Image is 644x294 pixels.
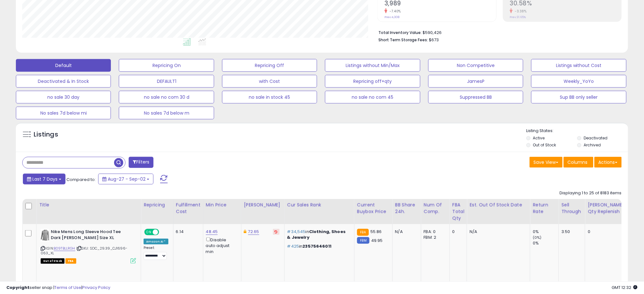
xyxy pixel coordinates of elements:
[533,202,556,215] div: Return Rate
[531,75,626,88] button: Weekly_YoYo
[119,107,214,119] button: No sales 7d below m
[16,91,111,104] button: no sale 30 day
[561,202,582,215] div: Sell Through
[51,229,128,242] b: Nike Mens Long Sleeve Hood Tee Dark [PERSON_NAME] Size XL
[32,176,58,182] span: Last 7 Days
[510,15,526,19] small: Prev: 31.65%
[23,174,65,184] button: Last 7 Days
[248,229,259,235] a: 72.65
[144,202,171,208] div: Repricing
[34,130,58,139] h5: Listings
[584,135,607,141] label: Deactivated
[568,159,588,165] span: Columns
[41,246,127,255] span: | SKU: SDC_29.39_CJ1696-063_XL
[325,59,420,72] button: Listings without Min/Max
[533,142,556,148] label: Out of Stock
[144,239,168,244] div: Amazon AI *
[82,284,110,291] a: Privacy Policy
[287,243,299,249] span: #425
[387,9,401,14] small: -7.40%
[54,284,81,291] a: Terms of Use
[384,15,399,19] small: Prev: 4,308
[41,229,136,263] div: ASIN:
[206,236,236,255] div: Disable auto adjust min
[531,91,626,104] button: Sup BB only seller
[206,229,218,235] a: 48.45
[371,237,383,244] span: 49.95
[6,285,110,291] div: seller snap | |
[303,243,332,249] span: 23575646011
[424,229,445,235] div: FBA: 0
[41,229,49,242] img: 310-2-2697L._SL40_.jpg
[533,229,559,235] div: 0%
[119,75,214,88] button: DEFAULT1
[158,230,168,235] span: OFF
[530,157,563,168] button: Save View
[378,37,428,43] b: Short Term Storage Fees:
[325,91,420,104] button: no sale no com 45
[533,135,545,141] label: Active
[176,202,200,215] div: Fulfillment Cost
[564,157,593,168] button: Columns
[16,59,111,72] button: Default
[533,240,559,246] div: 0%
[65,258,76,264] span: FBA
[222,91,317,104] button: no sale in stock 45
[66,177,96,183] span: Compared to:
[357,202,390,215] div: Current Buybox Price
[531,59,626,72] button: Listings without Cost
[533,235,542,240] small: (0%)
[287,229,306,235] span: #34,545
[588,202,624,215] div: [PERSON_NAME] Qty Replenish
[144,246,168,260] div: Preset:
[222,59,317,72] button: Repricing Off
[6,284,30,291] strong: Copyright
[560,190,622,196] div: Displaying 1 to 25 of 8183 items
[287,229,346,240] span: Clothing, Shoes & Jewelry
[357,237,369,244] small: FBM
[370,229,382,235] span: 55.86
[428,91,523,104] button: Suppressed BB
[222,75,317,88] button: with Cost
[16,107,111,119] button: No sales 7d below mi
[561,229,580,235] div: 3.50
[129,157,153,168] button: Filters
[357,229,369,236] small: FBA
[470,202,527,208] div: Est. Out Of Stock Date
[287,229,349,240] p: in
[513,9,527,14] small: -3.38%
[378,28,617,36] li: $590,426
[424,235,445,240] div: FBM: 2
[16,75,111,88] button: Deactivated & In Stock
[470,229,525,235] p: N/A
[428,75,523,88] button: JamesP
[119,59,214,72] button: Repricing On
[594,157,622,168] button: Actions
[612,284,638,291] span: 2025-09-10 12:32 GMT
[244,202,282,208] div: [PERSON_NAME]
[585,199,627,224] th: Please note that this number is a calculation based on your required days of coverage and your ve...
[206,202,239,208] div: Min Price
[54,246,75,251] a: B09TBLLRGH
[429,37,439,43] span: $673
[588,229,622,235] div: 0
[452,202,464,222] div: FBA Total Qty
[378,30,422,35] b: Total Inventory Value:
[424,202,447,215] div: Num of Comp.
[584,142,601,148] label: Archived
[41,258,64,264] span: All listings that are currently out of stock and unavailable for purchase on Amazon
[39,202,138,208] div: Title
[287,244,349,249] p: in
[108,176,146,182] span: Aug-27 - Sep-02
[395,229,416,235] div: N/A
[287,202,352,208] div: Cur Sales Rank
[452,229,462,235] div: 0
[526,128,628,134] p: Listing States:
[176,229,198,235] div: 6.14
[428,59,523,72] button: Non Competitive
[325,75,420,88] button: Repricing off+qty
[98,174,153,184] button: Aug-27 - Sep-02
[145,230,153,235] span: ON
[119,91,214,104] button: no sale no com 30 d
[395,202,418,215] div: BB Share 24h.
